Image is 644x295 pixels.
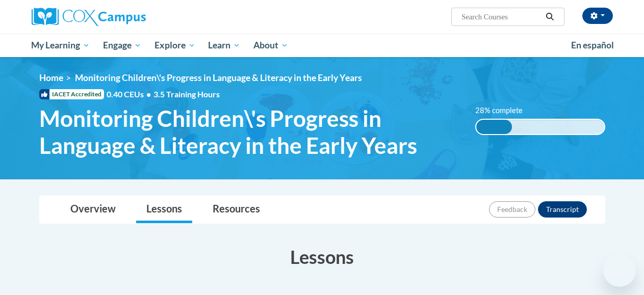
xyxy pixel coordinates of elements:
[39,244,605,270] h3: Lessons
[476,120,512,134] div: 28% complete
[571,40,614,50] span: En español
[564,35,621,56] a: En español
[25,34,97,57] a: My Learning
[32,8,215,26] a: Cox Campus
[542,11,557,23] button: Search
[154,39,195,51] span: Explore
[489,201,535,218] button: Feedback
[96,34,148,57] a: Engage
[39,89,104,99] span: IACET Accredited
[202,196,270,223] a: Resources
[107,89,153,100] span: 0.40 CEUs
[24,34,621,57] div: Main menu
[538,201,587,218] button: Transcript
[148,34,202,57] a: Explore
[60,196,126,223] a: Overview
[582,8,613,24] button: Account Settings
[460,11,542,23] input: Search Courses
[146,89,151,99] span: •
[31,39,90,51] span: My Learning
[153,89,220,99] span: 3.5 Training Hours
[136,196,192,223] a: Lessons
[208,39,240,51] span: Learn
[201,34,247,57] a: Learn
[247,34,295,57] a: About
[75,72,362,83] span: Monitoring Children\'s Progress in Language & Literacy in the Early Years
[253,39,288,51] span: About
[39,105,460,159] span: Monitoring Children\'s Progress in Language & Literacy in the Early Years
[32,8,146,26] img: Cox Campus
[39,72,63,83] a: Home
[603,254,636,287] iframe: Button to launch messaging window
[103,39,141,51] span: Engage
[475,105,534,116] label: 28% complete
